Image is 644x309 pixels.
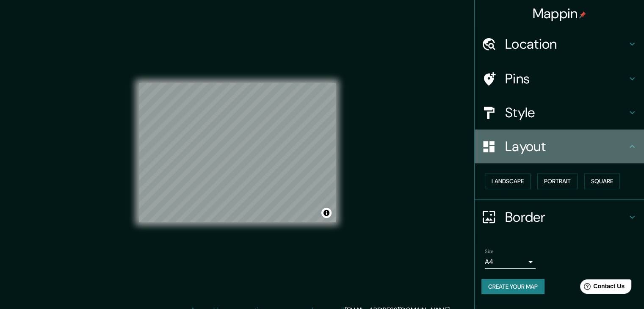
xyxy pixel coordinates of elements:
h4: Layout [505,138,627,155]
canvas: Map [139,83,336,222]
h4: Style [505,104,627,121]
img: pin-icon.png [579,11,586,18]
button: Portrait [537,174,578,189]
button: Landscape [485,174,531,189]
button: Create your map [481,279,544,295]
h4: Border [505,209,627,226]
h4: Pins [505,70,627,87]
iframe: Help widget launcher [569,276,635,300]
div: A4 [485,255,536,269]
div: Location [475,27,644,61]
div: Style [475,96,644,130]
div: Layout [475,130,644,163]
button: Square [584,174,620,189]
button: Toggle attribution [321,208,332,218]
h4: Location [505,36,627,52]
h4: Mappin [533,5,586,22]
div: Pins [475,62,644,96]
label: Size [485,248,494,255]
div: Border [475,200,644,234]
